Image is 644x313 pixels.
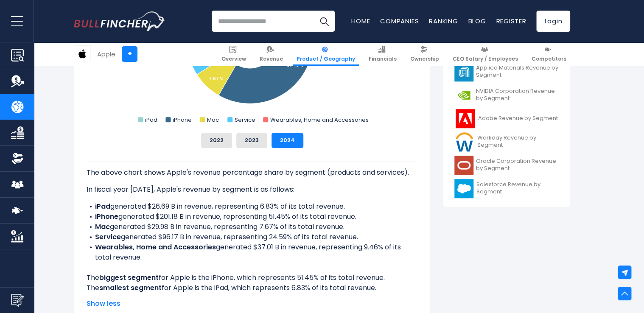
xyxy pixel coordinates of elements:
[478,115,558,122] span: Adobe Revenue by Segment
[270,116,369,124] text: Wearables, Home and Accessories
[449,130,564,154] a: Workday Revenue by Segment
[476,88,559,102] span: NVIDIA Corporation Revenue by Segment
[365,42,400,66] a: Financials
[272,133,303,148] button: 2024
[74,46,90,62] img: AAPL logo
[207,116,219,124] text: Mac
[173,116,192,124] text: iPhone
[369,56,397,62] span: Financials
[87,168,417,178] p: The above chart shows Apple's revenue percentage share by segment (products and services).
[87,232,417,242] li: generated $96.17 B in revenue, representing 24.59% of its total revenue.
[380,17,419,25] a: Companies
[449,60,564,84] a: Applied Materials Revenue by Segment
[201,133,232,148] button: 2022
[468,17,486,25] a: Blog
[235,116,255,124] text: Service
[429,17,458,25] a: Ranking
[145,116,157,124] text: iPad
[532,56,566,62] span: Competitors
[256,42,287,66] a: Revenue
[454,132,475,151] img: WDAY logo
[528,42,570,66] a: Competitors
[87,222,417,232] li: generated $29.98 B in revenue, representing 7.67% of its total revenue.
[477,134,559,149] span: Workday Revenue by Segment
[95,242,216,252] b: Wearables, Home and Accessories
[236,133,267,148] button: 2023
[87,299,417,309] span: Show less
[449,84,564,107] a: NVIDIA Corporation Revenue by Segment
[97,49,115,59] div: Apple
[476,64,559,79] span: Applied Materials Revenue by Segment
[454,86,473,105] img: NVDA logo
[87,161,417,293] div: The for Apple is the iPhone, which represents 51.45% of its total revenue. The for Apple is the i...
[454,109,476,128] img: ADBE logo
[293,42,359,66] a: Product / Geography
[95,232,121,242] b: Service
[449,154,564,177] a: Oracle Corporation Revenue by Segment
[406,42,443,66] a: Ownership
[454,179,473,198] img: CRM logo
[410,56,439,62] span: Ownership
[496,17,526,25] a: Register
[122,46,137,62] a: +
[454,156,473,175] img: ORCL logo
[476,158,559,172] span: Oracle Corporation Revenue by Segment
[449,42,522,66] a: CEO Salary / Employees
[260,56,283,62] span: Revenue
[95,212,118,221] b: iPhone
[87,242,417,263] li: generated $37.01 B in revenue, representing 9.46% of its total revenue.
[87,184,417,195] p: In fiscal year [DATE], Apple's revenue by segment is as follows:
[99,273,159,282] b: biggest segment
[74,11,165,31] img: Bullfincher logo
[297,56,355,62] span: Product / Geography
[314,11,335,32] button: Search
[99,283,162,293] b: smallest segment
[449,177,564,200] a: Salesforce Revenue by Segment
[87,212,417,222] li: generated $201.18 B in revenue, representing 51.45% of its total revenue.
[87,201,417,212] li: generated $26.69 B in revenue, representing 6.83% of its total revenue.
[536,11,570,32] a: Login
[454,62,473,81] img: AMAT logo
[95,222,110,232] b: Mac
[209,75,224,82] tspan: 7.67 %
[449,107,564,130] a: Adobe Revenue by Segment
[221,56,246,62] span: Overview
[476,181,559,196] span: Salesforce Revenue by Segment
[351,17,370,25] a: Home
[74,11,165,31] a: Go to homepage
[218,42,250,66] a: Overview
[95,201,110,211] b: iPad
[453,56,518,62] span: CEO Salary / Employees
[11,152,24,165] img: Ownership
